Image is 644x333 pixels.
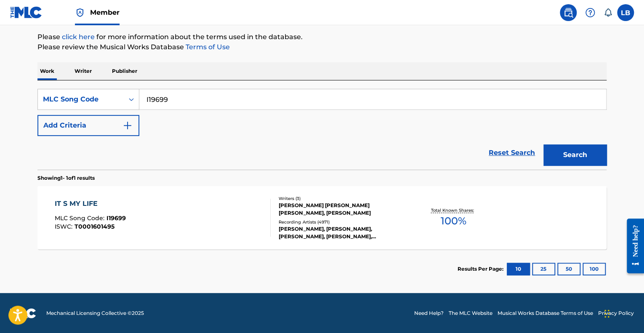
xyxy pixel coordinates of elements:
button: 10 [507,263,530,275]
img: search [563,8,573,18]
span: 100 % [440,213,466,229]
p: Please review the Musical Works Database [37,42,607,52]
img: logo [10,308,36,318]
div: Drag [604,301,609,326]
span: I19699 [106,214,126,222]
div: IT S MY LIFE [55,199,126,209]
div: User Menu [617,4,634,21]
p: Work [37,62,57,80]
span: Member [90,8,120,17]
a: The MLC Website [449,309,492,317]
button: Add Criteria [37,115,139,136]
img: MLC Logo [10,6,43,19]
a: Public Search [560,4,577,21]
p: Total Known Shares: [431,207,476,213]
span: Mechanical Licensing Collective © 2025 [46,309,144,317]
a: IT S MY LIFEMLC Song Code:I19699ISWC:T0001601495Writers (3)[PERSON_NAME] [PERSON_NAME] [PERSON_NA... [37,186,607,249]
iframe: Resource Center [620,212,644,280]
span: ISWC : [55,223,75,230]
img: Top Rightsholder [75,8,85,18]
span: T0001601495 [75,223,114,230]
p: Publisher [109,62,140,80]
p: Writer [72,62,94,80]
div: [PERSON_NAME] [PERSON_NAME] [PERSON_NAME], [PERSON_NAME] [279,202,406,217]
a: Need Help? [414,309,444,317]
a: Reset Search [484,144,539,162]
div: Writers ( 3 ) [279,195,406,202]
div: MLC Song Code [43,94,119,104]
a: Privacy Policy [598,309,634,317]
p: Please for more information about the terms used in the database. [37,32,607,42]
img: 9d2ae6d4665cec9f34b9.svg [122,120,133,131]
button: Search [543,144,607,165]
button: 100 [583,263,606,275]
img: help [585,8,595,18]
div: Recording Artists ( 4971 ) [279,219,406,225]
div: [PERSON_NAME], [PERSON_NAME], [PERSON_NAME], [PERSON_NAME], [PERSON_NAME], [PERSON_NAME], [PERSON... [279,225,406,240]
p: Showing 1 - 1 of 1 results [37,174,95,182]
button: 50 [557,263,580,275]
button: 25 [532,263,555,275]
div: Help [582,4,599,21]
form: Search Form [37,89,607,170]
span: MLC Song Code : [55,214,106,222]
div: Notifications [604,8,612,17]
a: Terms of Use [184,43,230,51]
a: click here [62,33,95,41]
p: Results Per Page: [458,265,506,273]
iframe: Chat Widget [602,293,644,333]
a: Musical Works Database Terms of Use [498,309,593,317]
